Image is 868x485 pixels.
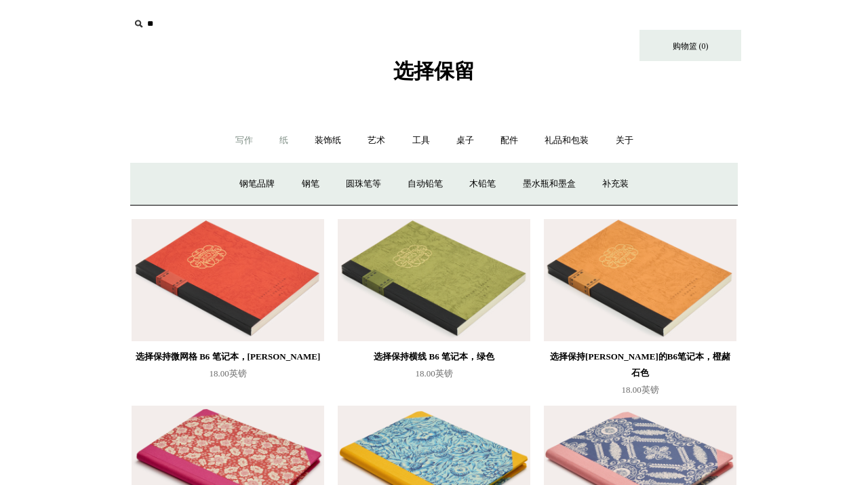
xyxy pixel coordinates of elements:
a: 写作 [223,123,265,159]
img: 选择保持横线 B6 笔记本，绿色 [338,219,530,341]
font: 圆珠笔等 [346,178,381,189]
a: 圆珠笔等 [334,166,393,202]
font: 购物篮 (0) [673,41,709,51]
a: 选择保持微网格 B6 笔记本，[PERSON_NAME] 18.00英镑 [132,349,324,404]
font: 艺术 [368,135,385,145]
a: 关于 [604,123,646,159]
a: 选择保持[PERSON_NAME]的B6笔记本，橙赭石色 18.00英镑 [544,349,736,404]
a: 选择保留 [393,71,475,80]
a: 选择保持横线 B6 笔记本，绿色 选择保持横线 B6 笔记本，绿色 [338,219,530,341]
a: 工具 [400,123,442,159]
font: 礼品和包装 [545,135,589,145]
font: 自动铅笔 [408,178,443,189]
font: 选择保留 [393,60,475,82]
a: 桌子 [444,123,486,159]
font: 选择保持横线 B6 笔记本，绿色 [374,351,494,362]
a: 艺术 [355,123,397,159]
a: 木铅笔 [457,166,508,202]
font: 墨水瓶和墨盒 [523,178,576,189]
font: 配件 [500,135,518,145]
a: 钢笔品牌 [227,166,287,202]
a: 装饰纸 [302,123,353,159]
a: 自动铅笔 [395,166,455,202]
a: 墨水瓶和墨盒 [511,166,588,202]
font: 关于 [616,135,633,145]
font: 18.00英镑 [621,385,658,395]
a: 纸 [267,123,300,159]
a: 钢笔 [290,166,332,202]
font: 18.00英镑 [415,368,452,379]
a: 配件 [488,123,530,159]
a: 选择保持横线 B6 笔记本，绿色 18.00英镑 [338,349,530,404]
a: 选择保持微网格 B6 笔记本，朱红色 选择保持微网格 B6 笔记本，朱红色 [132,219,324,341]
font: 钢笔品牌 [239,178,275,189]
font: 选择保持[PERSON_NAME]的B6笔记本，橙赭石色 [550,351,730,378]
font: 写作 [235,135,253,145]
font: 18.00英镑 [209,368,246,379]
font: 补充装 [602,178,629,189]
font: 工具 [412,135,430,145]
img: 选择保持微网格 B6 笔记本，朱红色 [132,219,324,341]
font: 木铅笔 [469,178,496,189]
img: 选择保持朴素的B6笔记本，橙赭石色 [544,219,736,341]
a: 礼品和包装 [532,123,601,159]
font: 选择保持微网格 B6 笔记本，[PERSON_NAME] [136,351,320,362]
font: 钢笔 [302,178,319,189]
a: 购物篮 (0) [639,30,741,61]
a: 选择保持朴素的B6笔记本，橙赭石色 选择保持朴素的B6笔记本，橙赭石色 [544,219,736,341]
font: 纸 [279,135,288,145]
a: 补充装 [590,166,641,202]
font: 装饰纸 [315,135,341,145]
font: 桌子 [456,135,474,145]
